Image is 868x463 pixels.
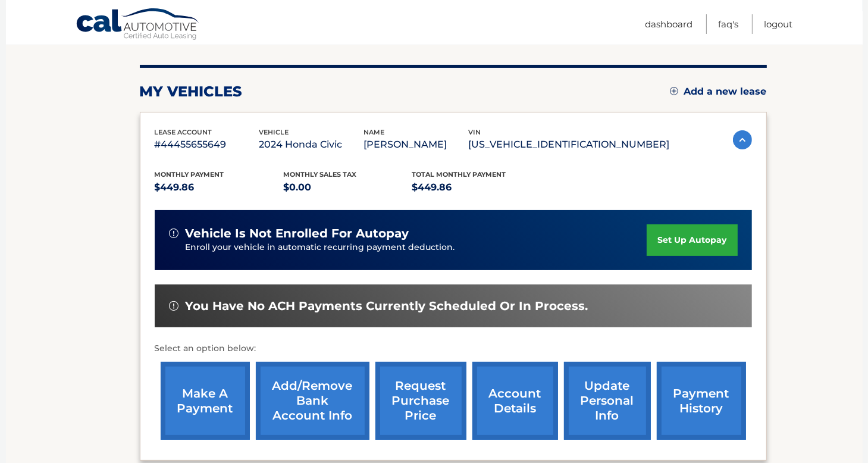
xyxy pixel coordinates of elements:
p: Select an option below: [155,342,752,356]
p: $449.86 [155,179,284,196]
img: add.svg [670,87,678,95]
a: update personal info [564,362,651,440]
img: alert-white.svg [169,301,178,311]
p: 2024 Honda Civic [259,136,364,153]
p: [PERSON_NAME] [364,136,469,153]
p: $0.00 [283,179,412,196]
img: accordion-active.svg [733,130,752,149]
a: Add/Remove bank account info [256,362,369,440]
h2: my vehicles [140,83,243,101]
span: lease account [155,128,212,136]
span: Monthly sales Tax [283,170,356,179]
a: Cal Automotive [76,8,200,42]
span: Monthly Payment [155,170,224,179]
span: Total Monthly Payment [412,170,506,179]
p: [US_VEHICLE_IDENTIFICATION_NUMBER] [469,136,670,153]
a: Logout [764,14,793,34]
a: FAQ's [719,14,739,34]
a: payment history [657,362,746,440]
span: name [364,128,385,136]
a: Dashboard [645,14,693,34]
p: $449.86 [412,179,541,196]
span: vin [469,128,481,136]
p: Enroll your vehicle in automatic recurring payment deduction. [186,241,647,254]
a: make a payment [161,362,250,440]
span: vehicle is not enrolled for autopay [186,226,409,241]
a: account details [472,362,558,440]
img: alert-white.svg [169,229,178,238]
span: vehicle [259,128,289,136]
a: Add a new lease [670,86,767,98]
a: set up autopay [647,224,737,256]
p: #44455655649 [155,136,259,153]
a: request purchase price [375,362,466,440]
span: You have no ACH payments currently scheduled or in process. [186,299,588,314]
